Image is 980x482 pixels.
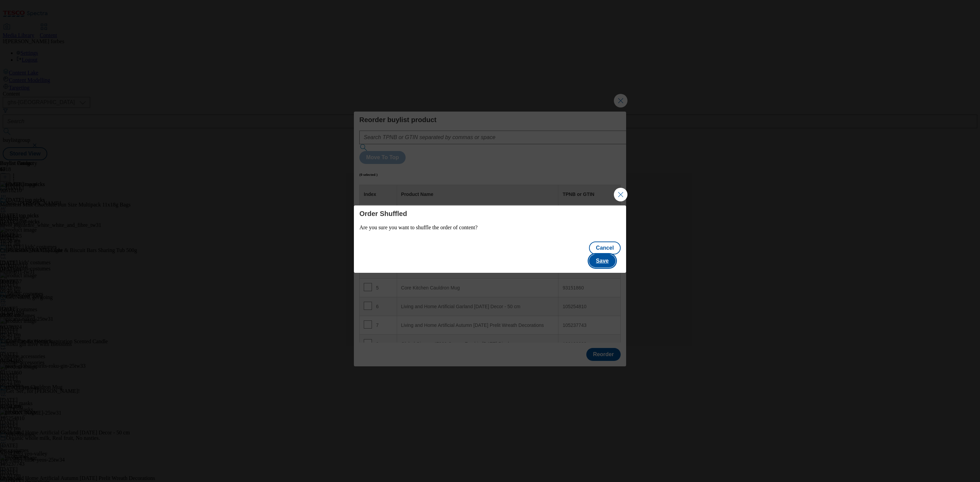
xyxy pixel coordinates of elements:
h4: Order Shuffled [359,210,621,218]
p: Are you sure you want to shuffle the order of content? [359,225,621,231]
button: Cancel [589,242,620,254]
div: Modal [354,205,626,273]
button: Save [589,254,615,267]
button: Close Modal [614,188,627,201]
